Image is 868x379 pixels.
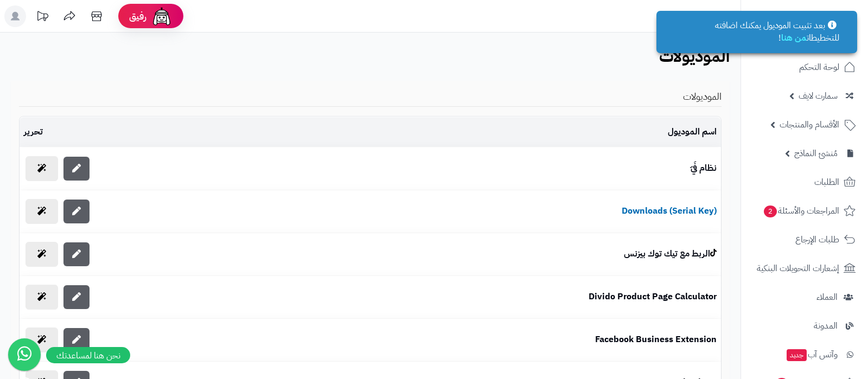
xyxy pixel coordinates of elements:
span: جديد [787,349,807,361]
td: اسم الموديول [220,117,721,147]
td: تحرير [20,117,220,147]
b: Divido Product Page Calculator [589,290,717,303]
span: إشعارات التحويلات البنكية [757,261,839,276]
img: ai-face.png [151,5,173,27]
span: المراجعات والأسئلة [763,203,839,219]
span: سمارت لايف [799,88,838,104]
b: نظام فَيّ [691,162,717,175]
a: تحديثات المنصة [29,5,56,30]
a: المدونة [748,313,861,339]
a: من هنا [781,31,807,44]
span: مُنشئ النماذج [794,146,838,161]
a: وآتس آبجديد [748,342,861,368]
span: Downloads (Serial Key) [622,204,717,217]
span: الطلبات [814,175,839,190]
span: رفيق [129,10,146,23]
span: المدونة [814,318,838,333]
a: لوحة التحكم [748,54,861,80]
div: بعد تثبيت الموديول يمكنك اضافته للتخطيطات ! [656,11,857,53]
a: طلبات الإرجاع [748,227,861,253]
span: طلبات الإرجاع [795,232,839,247]
a: المراجعات والأسئلة2 [748,198,861,224]
span: الأقسام والمنتجات [780,117,839,132]
span: لوحة التحكم [799,60,839,75]
a: الطلبات [748,169,861,195]
b: الموديولات [659,44,730,68]
b: Facebook Business Extension [595,333,717,346]
legend: الموديولات [19,89,722,107]
span: الربط مع تيك توك بيزنس [624,247,717,260]
span: العملاء [816,290,838,305]
span: 2 [764,205,777,217]
span: وآتس آب [786,347,838,362]
a: إشعارات التحويلات البنكية [748,255,861,281]
a: العملاء [748,284,861,310]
